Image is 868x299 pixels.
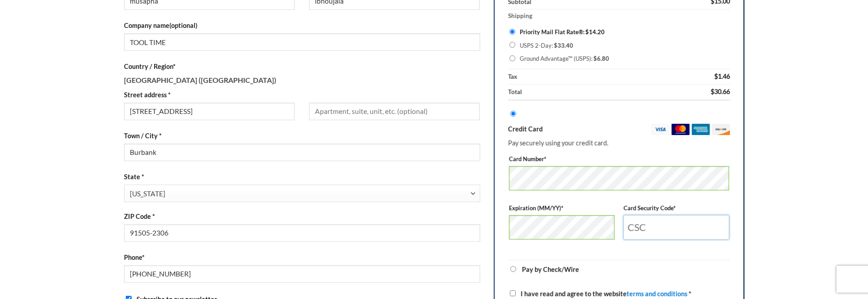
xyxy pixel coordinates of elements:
[651,124,669,135] img: visa
[124,252,480,263] label: Phone
[169,22,197,29] span: (optional)
[124,20,480,31] label: Company name
[508,69,673,85] th: Tax
[593,55,609,62] bdi: 6.80
[124,76,276,84] strong: [GEOGRAPHIC_DATA] ([GEOGRAPHIC_DATA])
[585,28,589,36] span: $
[508,85,673,101] th: Total
[124,131,480,141] label: Town / City
[124,185,480,202] span: State
[309,103,480,120] input: Apartment, suite, unit, etc. (optional)
[124,61,480,72] label: Country / Region
[124,211,480,222] label: ZIP Code
[510,290,516,296] input: I have read and agree to the websiteterms and conditions *
[521,290,687,297] span: I have read and agree to the website
[623,204,729,213] label: Card Security Code
[710,88,714,95] span: $
[710,88,730,95] bdi: 30.66
[519,25,728,39] label: Priority Mail Flat Rate®:
[714,72,730,80] span: 1.46
[519,39,728,52] label: USPS 2-Day:
[554,41,558,49] span: $
[627,290,687,297] a: terms and conditions
[124,90,295,100] label: Street address
[554,41,573,49] bdi: 33.40
[671,124,689,135] img: mastercard
[508,9,730,22] th: Shipping
[712,124,730,135] img: discover
[509,204,615,213] label: Expiration (MM/YY)
[522,266,579,273] label: Pay by Check/Wire
[124,103,295,120] input: House number and street name
[508,124,730,135] label: Credit Card
[509,151,729,253] fieldset: Payment Info
[124,172,480,182] label: State
[691,124,709,135] img: amex
[714,72,717,80] span: $
[585,28,605,36] bdi: 14.20
[519,52,728,66] label: Ground Advantage™ (USPS):
[130,185,470,203] span: California
[509,154,729,164] label: Card Number
[593,55,597,62] span: $
[508,138,730,148] p: Pay securely using your credit card.
[623,215,729,240] input: CSC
